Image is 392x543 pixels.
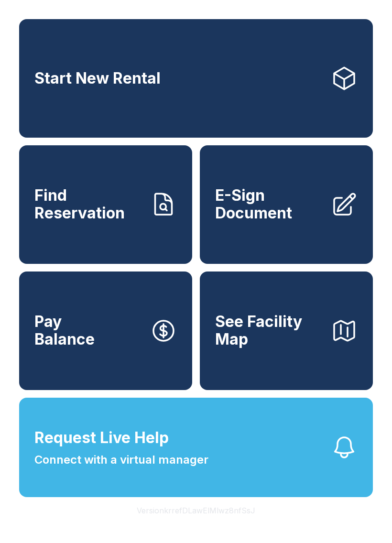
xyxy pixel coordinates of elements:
button: PayBalance [19,271,192,390]
span: Start New Rental [34,70,161,87]
button: VersionkrrefDLawElMlwz8nfSsJ [129,497,263,524]
a: Find Reservation [19,145,192,264]
a: Start New Rental [19,19,373,138]
span: Connect with a virtual manager [34,451,208,468]
button: Request Live HelpConnect with a virtual manager [19,398,373,497]
button: See Facility Map [200,271,373,390]
span: Request Live Help [34,426,169,449]
span: E-Sign Document [215,187,323,222]
a: E-Sign Document [200,145,373,264]
span: See Facility Map [215,313,323,348]
span: Pay Balance [34,313,95,348]
span: Find Reservation [34,187,142,222]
